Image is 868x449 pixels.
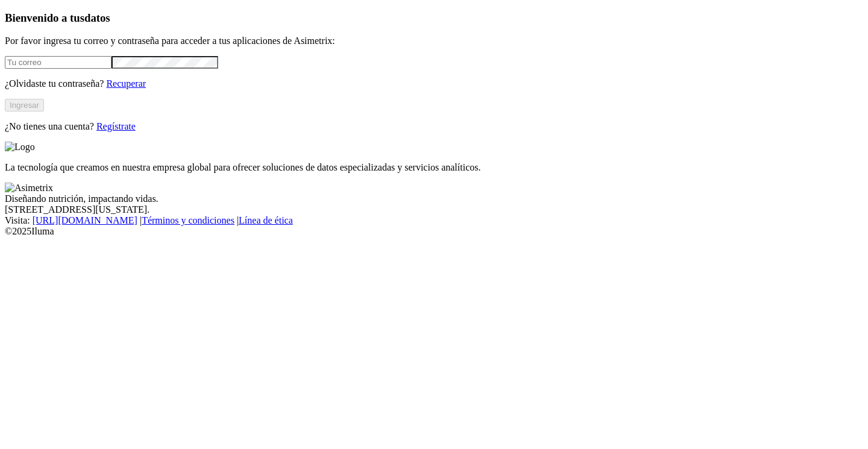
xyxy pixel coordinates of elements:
[106,78,146,89] a: Recuperar
[5,215,863,226] div: Visita : | |
[5,99,44,111] button: Ingresar
[5,162,863,173] p: La tecnología que creamos en nuestra empresa global para ofrecer soluciones de datos especializad...
[239,215,293,225] a: Línea de ética
[5,183,53,193] img: Asimetrix
[5,142,35,152] img: Logo
[5,226,863,237] div: © 2025 Iluma
[33,215,137,225] a: [URL][DOMAIN_NAME]
[5,121,863,132] p: ¿No tienes una cuenta?
[5,193,863,204] div: Diseñando nutrición, impactando vidas.
[5,78,863,89] p: ¿Olvidaste tu contraseña?
[96,121,136,131] a: Regístrate
[5,11,863,25] h3: Bienvenido a tus
[5,36,863,46] p: Por favor ingresa tu correo y contraseña para acceder a tus aplicaciones de Asimetrix:
[5,56,112,69] input: Tu correo
[5,204,863,215] div: [STREET_ADDRESS][US_STATE].
[84,11,110,24] span: datos
[142,215,234,225] a: Términos y condiciones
